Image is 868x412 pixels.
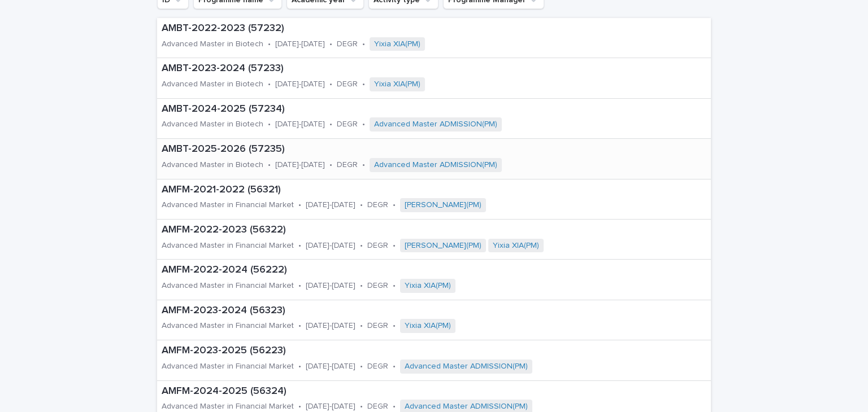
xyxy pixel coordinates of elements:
a: Yixia XIA(PM) [493,241,539,251]
p: AMFM-2021-2022 (56321) [162,184,607,196]
p: • [298,281,301,291]
a: AMBT-2023-2024 (57233)Advanced Master in Biotech•[DATE]-[DATE]•DEGR•Yixia XIA(PM) [157,58,711,98]
p: [DATE]-[DATE] [275,80,325,89]
p: • [393,200,396,210]
p: • [268,160,271,170]
p: • [360,241,363,251]
a: Advanced Master ADMISSION(PM) [405,362,528,371]
p: [DATE]-[DATE] [306,402,355,411]
p: • [393,321,396,331]
a: AMFM-2023-2024 (56323)Advanced Master in Financial Market•[DATE]-[DATE]•DEGR•Yixia XIA(PM) [157,300,711,340]
p: • [268,120,271,129]
p: AMBT-2022-2023 (57232) [162,23,550,35]
p: • [393,362,396,371]
p: • [393,402,396,411]
a: Advanced Master ADMISSION(PM) [374,120,497,129]
a: AMFM-2023-2025 (56223)Advanced Master in Financial Market•[DATE]-[DATE]•DEGR•Advanced Master ADMI... [157,340,711,380]
p: Advanced Master in Financial Market [162,362,294,371]
a: Yixia XIA(PM) [374,40,420,49]
p: DEGR [367,402,388,411]
p: • [360,402,363,411]
p: AMBT-2023-2024 (57233) [162,63,549,75]
a: [PERSON_NAME](PM) [405,241,481,251]
a: Advanced Master ADMISSION(PM) [405,402,528,411]
p: • [393,241,396,251]
p: [DATE]-[DATE] [306,281,355,291]
a: Yixia XIA(PM) [405,321,451,331]
p: AMBT-2025-2026 (57235) [162,143,627,156]
p: AMBT-2024-2025 (57234) [162,103,627,116]
p: • [298,241,301,251]
a: [PERSON_NAME](PM) [405,200,481,210]
p: Advanced Master in Biotech [162,80,263,89]
p: Advanced Master in Financial Market [162,241,294,251]
p: • [268,80,271,89]
p: Advanced Master in Biotech [162,160,263,170]
p: DEGR [337,120,358,129]
p: DEGR [367,200,388,210]
p: AMFM-2023-2024 (56323) [162,305,581,317]
p: Advanced Master in Biotech [162,40,263,49]
a: AMFM-2021-2022 (56321)Advanced Master in Financial Market•[DATE]-[DATE]•DEGR•[PERSON_NAME](PM) [157,179,711,220]
p: [DATE]-[DATE] [306,362,355,371]
p: DEGR [367,281,388,291]
p: • [268,40,271,49]
p: • [298,321,301,331]
p: • [362,120,365,129]
p: • [298,200,301,210]
a: Advanced Master ADMISSION(PM) [374,160,497,170]
p: AMFM-2023-2025 (56223) [162,345,659,357]
p: [DATE]-[DATE] [275,40,325,49]
p: DEGR [367,241,388,251]
p: • [362,80,365,89]
a: Yixia XIA(PM) [374,80,420,89]
p: [DATE]-[DATE] [306,200,355,210]
p: • [329,120,332,129]
p: Advanced Master in Financial Market [162,200,294,210]
p: Advanced Master in Financial Market [162,321,294,331]
p: Advanced Master in Financial Market [162,402,294,411]
p: • [362,40,365,49]
a: AMBT-2024-2025 (57234)Advanced Master in Biotech•[DATE]-[DATE]•DEGR•Advanced Master ADMISSION(PM) [157,99,711,139]
p: DEGR [367,362,388,371]
p: • [329,40,332,49]
p: [DATE]-[DATE] [275,120,325,129]
p: • [329,80,332,89]
p: [DATE]-[DATE] [275,160,325,170]
p: DEGR [337,160,358,170]
p: AMFM-2024-2025 (56324) [162,385,659,398]
p: Advanced Master in Financial Market [162,281,294,291]
p: AMFM-2022-2023 (56322) [162,224,670,236]
p: • [360,362,363,371]
p: AMFM-2022-2024 (56222) [162,264,583,277]
p: • [360,200,363,210]
a: AMBT-2025-2026 (57235)Advanced Master in Biotech•[DATE]-[DATE]•DEGR•Advanced Master ADMISSION(PM) [157,139,711,179]
p: • [298,402,301,411]
a: AMBT-2022-2023 (57232)Advanced Master in Biotech•[DATE]-[DATE]•DEGR•Yixia XIA(PM) [157,18,711,58]
a: Yixia XIA(PM) [405,281,451,291]
p: DEGR [367,321,388,331]
p: DEGR [337,80,358,89]
p: • [329,160,332,170]
p: • [362,160,365,170]
p: • [393,281,396,291]
p: [DATE]-[DATE] [306,241,355,251]
a: AMFM-2022-2024 (56222)Advanced Master in Financial Market•[DATE]-[DATE]•DEGR•Yixia XIA(PM) [157,260,711,300]
a: AMFM-2022-2023 (56322)Advanced Master in Financial Market•[DATE]-[DATE]•DEGR•[PERSON_NAME](PM) Yi... [157,220,711,260]
p: DEGR [337,40,358,49]
p: • [360,321,363,331]
p: Advanced Master in Biotech [162,120,263,129]
p: • [298,362,301,371]
p: [DATE]-[DATE] [306,321,355,331]
p: • [360,281,363,291]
